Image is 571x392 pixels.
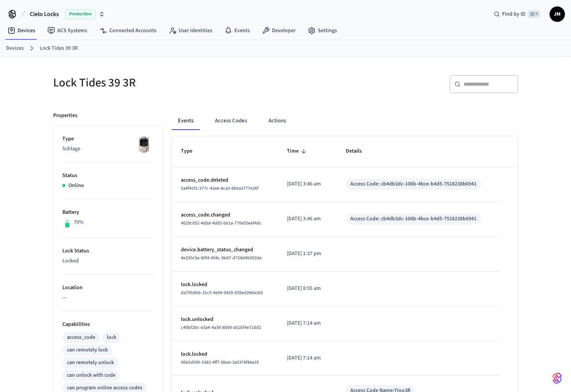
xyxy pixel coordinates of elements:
[163,24,218,37] a: User Identities
[41,24,93,37] a: ACS Systems
[181,176,269,184] p: access_code.deleted
[62,247,153,255] p: Lock Status
[302,24,343,37] a: Settings
[62,172,153,180] p: Status
[67,371,116,379] div: can unlock with code
[67,384,142,392] div: can program online access codes
[528,10,540,18] span: ⌘ K
[181,255,262,261] span: 4e330c9a-90f4-404c-9b47-d724d40d02de
[218,24,256,37] a: Events
[181,290,263,296] span: da705dbb-31c5-4e94-9429-d39ed266a183
[53,112,77,120] p: Properties
[287,180,327,188] p: [DATE] 3:46 am
[181,359,259,366] span: 06b5d500-5383-4ff7-8bee-3a5374f86e25
[53,75,281,91] h5: Lock Tides 39 3R
[287,145,309,157] span: Time
[346,145,372,157] span: Details
[65,9,96,19] span: Production
[502,10,525,18] span: Find by ID
[172,112,518,130] div: ant example
[172,112,200,130] button: Events
[67,346,108,354] div: can remotely lock
[134,135,153,154] img: Schlage Sense Smart Deadbolt with Camelot Trim, Front
[62,257,153,265] p: Locked
[287,285,327,293] p: [DATE] 8:55 am
[181,220,262,226] span: 4629c052-4db8-4d85-be1a-770e55eef4dc
[181,211,269,219] p: access_code.changed
[30,10,59,19] span: Cielo Locks
[256,24,302,37] a: Developer
[262,112,292,130] button: Actions
[553,372,562,384] img: SeamLogoGradient.69752ec5.svg
[181,246,269,254] p: device.battery_status_changed
[74,218,84,226] p: 70%
[67,359,114,367] div: can remotely unlock
[62,284,153,292] p: Location
[67,333,95,342] div: access_code
[209,112,253,130] button: Access Codes
[287,250,327,258] p: [DATE] 1:37 pm
[62,145,153,153] p: Schlage
[350,180,477,188] div: Access Code: cb4db3dc-106b-4bce-b4d5-7518238b6941
[93,24,163,37] a: Connected Accounts
[287,215,327,223] p: [DATE] 3:46 am
[181,324,261,331] span: c49bf2bc-e3a4-4a39-8b99-a51bf4e71dd2
[6,44,24,52] a: Devices
[287,319,327,327] p: [DATE] 7:14 am
[181,281,269,289] p: lock.locked
[287,354,327,362] p: [DATE] 7:14 am
[62,294,153,302] p: —
[40,44,78,52] a: Lock Tides 39 3R
[107,333,116,342] div: lock
[2,24,41,37] a: Devices
[181,316,269,324] p: lock.unlocked
[550,7,564,21] span: JM
[68,182,84,190] p: Online
[181,185,259,192] span: 5a4f41f1-377c-42ee-8ca3-8b6a3777e26f
[550,7,565,22] button: JM
[62,320,153,329] p: Capabilities
[350,215,477,223] div: Access Code: cb4db3dc-106b-4bce-b4d5-7518238b6941
[181,145,202,157] span: Type
[488,7,547,21] div: Find by ID⌘ K
[181,350,269,358] p: lock.locked
[62,208,153,216] p: Battery
[62,135,153,143] p: Type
